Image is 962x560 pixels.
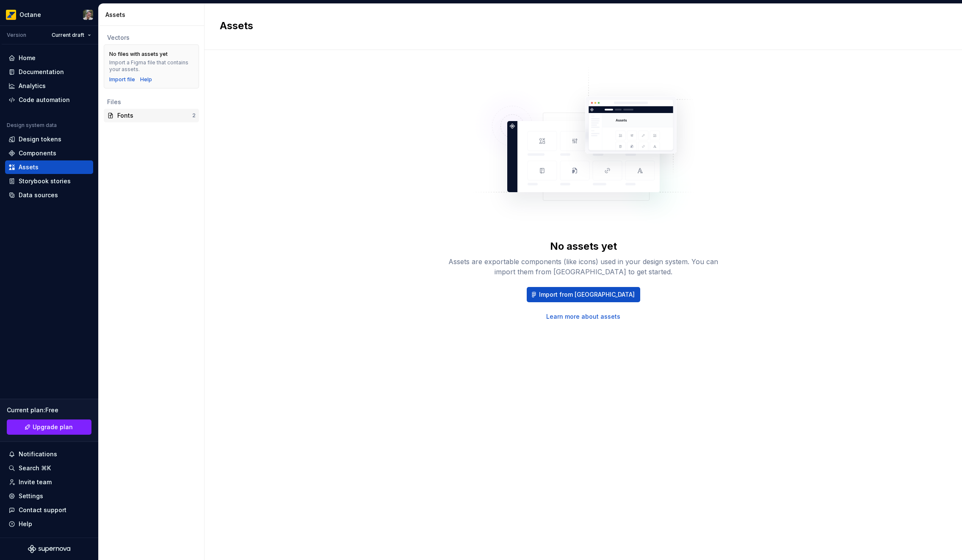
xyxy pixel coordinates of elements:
a: Components [5,146,93,160]
button: Contact support [5,503,93,517]
h2: Assets [220,19,937,33]
div: Current plan : Free [7,406,91,414]
button: Notifications [5,447,93,461]
span: Upgrade plan [33,423,73,431]
a: Fonts2 [104,109,199,122]
div: Files [107,98,196,106]
div: Code automation [19,96,70,104]
div: Design tokens [19,135,61,143]
div: Components [19,149,56,157]
div: Data sources [19,191,58,199]
a: Assets [5,160,93,174]
button: Import file [109,76,135,83]
a: Data sources [5,188,93,202]
div: Octane [19,11,41,19]
div: No files with assets yet [109,51,168,58]
div: Home [19,54,36,62]
div: Contact support [19,506,66,514]
button: Search ⌘K [5,461,93,475]
span: Import from [GEOGRAPHIC_DATA] [539,290,635,299]
div: No assets yet [550,240,617,253]
button: Import from [GEOGRAPHIC_DATA] [527,287,640,302]
div: Analytics [19,82,46,90]
div: Vectors [107,33,196,42]
img: Tiago [83,10,93,20]
div: Version [7,32,26,39]
div: Assets are exportable components (like icons) used in your design system. You can import them fro... [448,257,719,277]
a: Learn more about assets [546,312,620,321]
a: Help [140,76,152,83]
a: Analytics [5,79,93,93]
a: Home [5,51,93,65]
a: Design tokens [5,132,93,146]
svg: Supernova Logo [28,545,70,553]
div: 2 [192,112,196,119]
div: Settings [19,492,43,500]
img: e8093afa-4b23-4413-bf51-00cde92dbd3f.png [6,10,16,20]
a: Invite team [5,475,93,489]
div: Design system data [7,122,57,129]
a: Code automation [5,93,93,107]
div: Notifications [19,450,57,458]
div: Fonts [117,111,192,120]
a: Documentation [5,65,93,79]
button: Current draft [48,29,95,41]
div: Invite team [19,478,52,486]
button: Help [5,517,93,531]
button: OctaneTiago [2,6,97,24]
span: Current draft [52,32,84,39]
a: Settings [5,489,93,503]
a: Upgrade plan [7,419,91,435]
div: Assets [105,11,201,19]
div: Documentation [19,68,64,76]
div: Search ⌘K [19,464,51,472]
div: Storybook stories [19,177,71,185]
div: Assets [19,163,39,171]
div: Help [19,520,32,528]
div: Import a Figma file that contains your assets. [109,59,194,73]
a: Storybook stories [5,174,93,188]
